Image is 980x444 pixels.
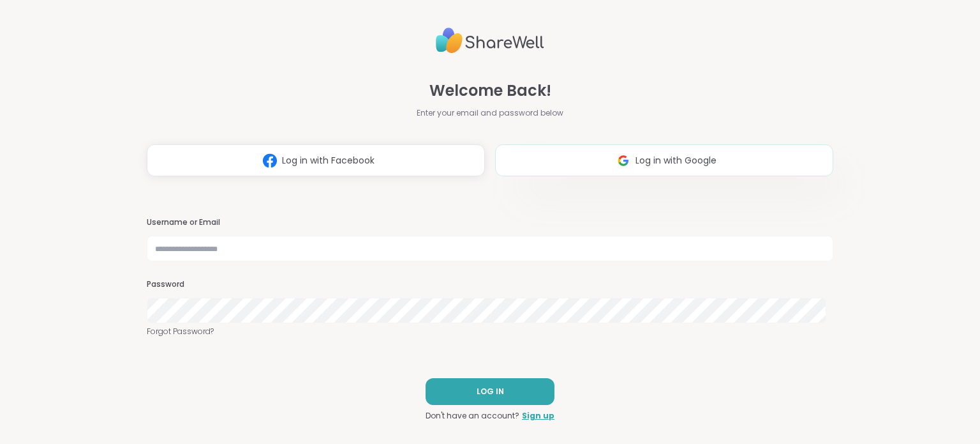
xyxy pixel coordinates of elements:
span: Enter your email and password below [417,107,563,119]
span: LOG IN [477,386,504,397]
button: Log in with Facebook [147,144,485,176]
span: Welcome Back! [429,79,551,102]
span: Log in with Facebook [282,154,375,167]
span: Log in with Google [635,154,716,167]
span: Don't have an account? [426,410,519,422]
img: ShareWell Logomark [258,149,282,172]
img: ShareWell Logomark [611,149,635,172]
button: Log in with Google [495,144,833,176]
h3: Password [147,279,833,290]
button: LOG IN [426,378,554,405]
h3: Username or Email [147,217,833,228]
img: ShareWell Logo [436,22,544,59]
a: Forgot Password? [147,326,833,337]
a: Sign up [522,410,554,422]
